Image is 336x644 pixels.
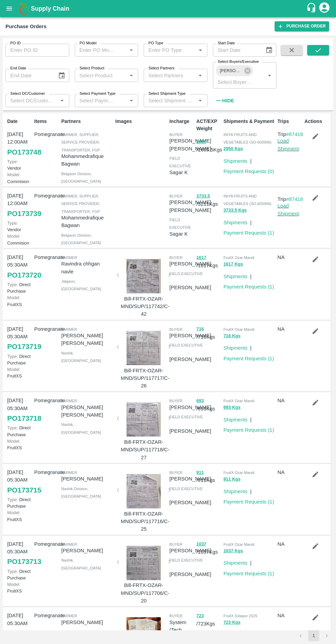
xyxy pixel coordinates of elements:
p: [DATE] 05:30AM [7,612,32,627]
a: Payment Requests (1) [224,427,274,433]
span: FruitX Ozar Mandi [224,542,254,546]
p: [DATE] 12:00AM [7,131,32,146]
span: Model: [7,295,20,300]
p: [PERSON_NAME] [PERSON_NAME] [169,137,211,152]
p: Direct Purchase [7,568,32,581]
button: 693 [196,397,204,405]
button: Open [265,71,274,80]
button: 723 Kgs [224,619,241,626]
a: Shipments [224,345,248,351]
nav: pagination navigation [294,630,333,641]
input: Enter PO Type [146,46,185,55]
p: FruitXS [7,366,32,379]
label: PO Model [80,41,97,46]
a: #87418 [286,132,303,137]
p: NA [277,468,302,476]
p: Trip [277,131,303,138]
label: End Date [10,66,26,71]
p: Pomegranate [34,253,59,261]
input: Select Buyers/Executive [215,77,254,86]
div: | [248,216,252,226]
p: Commision [7,233,32,246]
label: PO ID [10,41,21,46]
span: FruitX Ozar Mandi [224,256,254,260]
input: Enter PO Model [77,46,116,55]
p: Ravindra chhgan navle [61,260,113,275]
p: / 3211 Kgs [196,192,221,208]
span: Model: [7,439,20,444]
input: Select Payment Type [77,96,116,105]
p: [PERSON_NAME] [61,619,113,626]
span: INIYA FRUITS AND VEGETABLES (SO-603996) [224,194,272,206]
label: Start Date [218,41,235,46]
div: | [248,341,252,352]
p: [PERSON_NAME] [169,284,211,291]
p: [DATE] 05:30AM [7,325,32,341]
span: Type: [7,569,18,574]
span: Nashik , [GEOGRAPHIC_DATA] [61,351,101,363]
input: Start Date [213,44,260,57]
div: | [248,413,252,423]
p: [DATE] 05:30AM [7,540,32,556]
p: Direct Purchase [7,496,32,509]
a: Payment Requests (0) [224,169,274,174]
button: Hide [213,95,236,106]
span: field executive [169,415,203,419]
span: Belgaum Division , [GEOGRAPHIC_DATA] [61,233,101,245]
label: Select Shipment Type [148,91,185,97]
button: 1617 Kgs [224,260,243,268]
button: Open [196,46,205,55]
span: Model: [7,510,20,515]
p: Pomegranate [34,468,59,476]
span: Type: [7,425,18,430]
a: Shipments [224,220,248,225]
p: Pomegranate [34,325,59,333]
p: Pomegranate [34,397,59,404]
p: Direct Purchase [7,425,32,438]
button: 716 [196,325,204,333]
span: Nashik , [GEOGRAPHIC_DATA] [61,422,101,434]
p: [PERSON_NAME] [169,260,211,268]
button: Open [58,96,67,105]
p: [PERSON_NAME] [61,475,113,483]
p: / 1037 Kgs [196,540,221,556]
p: Bill-FRTX-OZAR-MND/SUP/117717/C-26 [121,367,167,390]
p: Pomegranate [34,612,59,619]
button: 723 [196,612,204,620]
a: Purchase Order [275,21,329,31]
button: Choose date [55,69,68,82]
img: logo [17,2,31,15]
p: [DATE] 05:30AM [7,397,32,412]
p: Commision [7,171,32,184]
span: INIYA FRUITS AND VEGETABLES (SO-603996) [224,133,272,144]
p: Bill-FRTX-OZAR-MND/SUP/117716/C-25 [121,510,167,533]
p: NA [277,612,302,619]
a: PO173720 [7,269,41,281]
input: Select DC/Customer [8,96,56,105]
span: Type: [7,221,18,226]
p: Sagar K [169,169,194,176]
span: Model: [7,172,20,177]
p: Trip [277,195,303,203]
p: Trips [277,118,302,125]
div: | [248,155,252,165]
a: Payment Requests (1) [224,499,274,505]
label: Select Payment Type [80,91,116,97]
button: 2950 Kgs [224,145,243,153]
span: Belgaum Division , [GEOGRAPHIC_DATA] [61,172,101,183]
input: End Date [5,69,52,82]
span: buyer [169,133,182,137]
button: 1037 Kgs [224,547,243,555]
p: FruitXS [7,438,32,451]
span: Farmer [61,542,77,546]
p: [PERSON_NAME] [169,570,211,578]
p: FruitXS [7,581,32,594]
button: Choose date [263,44,276,57]
span: Type: [7,497,18,502]
span: buyer [169,614,182,618]
p: [PERSON_NAME] [169,427,211,435]
input: Select Partners [146,71,194,80]
span: field executive [169,558,203,562]
p: Vendor [7,220,32,233]
a: Shipments [224,158,248,164]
